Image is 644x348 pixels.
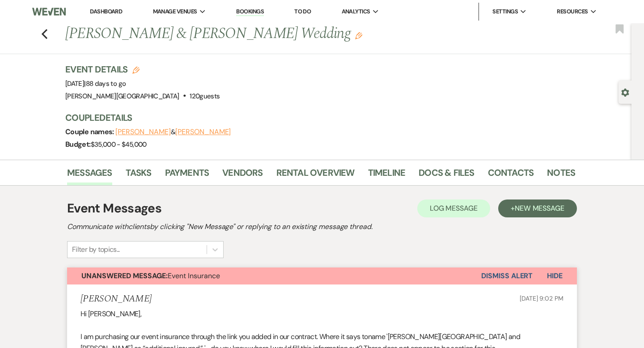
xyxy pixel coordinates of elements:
span: Hide [547,271,563,280]
button: [PERSON_NAME] [175,128,231,136]
span: [DATE] 9:02 PM [520,294,563,302]
a: Dashboard [90,8,122,15]
div: Filter by topics... [72,244,120,255]
span: Event Insurance [81,271,220,280]
span: | [84,79,126,88]
span: [DATE] [65,79,126,88]
button: Open lead details [621,88,629,96]
span: 120 guests [190,92,220,101]
button: Hide [533,267,577,284]
strong: Unanswered Message: [81,271,168,280]
h3: Couple Details [65,111,566,124]
a: Docs & Files [419,166,474,185]
a: To Do [294,8,311,15]
span: $35,000 - $45,000 [91,140,147,149]
img: Weven Logo [32,2,66,21]
span: Log Message [430,204,478,213]
span: Resources [557,7,588,16]
a: Messages [67,166,112,185]
span: Couple names: [65,127,115,136]
a: Vendors [222,166,263,185]
h3: Event Details [65,63,220,76]
span: Budget: [65,140,91,149]
a: Payments [165,166,209,185]
h2: Communicate with clients by clicking "New Message" or replying to an existing message thread. [67,221,577,232]
button: Edit [355,31,362,39]
span: 88 days to go [86,79,126,88]
span: [PERSON_NAME][GEOGRAPHIC_DATA] [65,92,179,101]
a: Rental Overview [276,166,355,185]
button: Unanswered Message:Event Insurance [67,267,481,284]
h1: [PERSON_NAME] & [PERSON_NAME] Wedding [65,23,466,45]
span: Settings [492,7,518,16]
a: Notes [547,166,575,185]
a: Tasks [126,166,152,185]
span: & [115,127,231,136]
p: Hi [PERSON_NAME], [80,308,563,320]
button: Dismiss Alert [481,267,533,284]
h1: Event Messages [67,199,161,218]
h5: [PERSON_NAME] [80,293,152,305]
span: New Message [515,204,564,213]
button: Log Message [417,199,490,217]
span: Analytics [342,7,370,16]
a: Timeline [368,166,406,185]
button: +New Message [498,199,577,217]
a: Contacts [488,166,534,185]
button: [PERSON_NAME] [115,128,171,136]
span: Manage Venues [153,7,197,16]
a: Bookings [236,8,264,16]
